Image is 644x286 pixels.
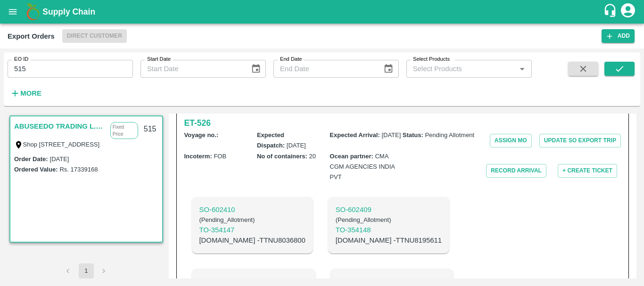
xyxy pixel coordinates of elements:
[147,56,171,63] label: Start Date
[309,153,315,160] span: 20
[23,141,100,148] label: Shop [STREET_ADDRESS]
[336,215,442,225] h6: ( Pending_Allotment )
[381,131,401,139] span: [DATE]
[184,116,211,130] h6: ET- 526
[14,56,28,63] label: EO ID
[539,134,621,147] button: Update SO Export Trip
[403,131,423,139] b: Status :
[138,118,162,140] div: 515
[336,225,442,235] a: TO-354148
[273,60,376,78] input: End Date
[330,153,373,160] b: Ocean partner :
[336,204,442,215] a: SO-602409
[199,225,305,235] a: TO-354147
[336,235,442,245] p: [DOMAIN_NAME] - TTNU8195611
[184,153,212,160] b: Incoterm :
[280,56,302,63] label: End Date
[380,60,397,78] button: Choose date
[257,131,285,149] b: Expected Dispatch :
[330,153,395,181] span: CMA CGM AGENCIES INDIA PVT
[42,7,95,16] b: Supply Chain
[336,225,442,235] p: TO- 354148
[336,204,442,215] p: SO- 602409
[199,215,305,225] h6: ( Pending_Allotment )
[558,164,617,178] button: + Create Ticket
[603,3,619,20] div: customer-support
[20,90,41,97] strong: More
[2,1,24,23] button: open drawer
[257,153,307,160] b: No of containers :
[330,131,380,139] b: Expected Arrival :
[287,142,306,149] span: [DATE]
[486,164,546,178] button: Record Arrival
[619,2,636,22] div: account of current user
[140,60,243,78] input: Start Date
[409,63,513,75] input: Select Products
[490,134,532,147] button: Assign MO
[8,30,55,42] div: Export Orders
[199,204,305,215] p: SO- 602410
[184,116,211,130] a: ET-526
[24,2,42,21] img: logo
[602,29,635,43] button: Add
[14,155,48,163] label: Order Date :
[50,155,69,163] label: [DATE]
[59,263,113,278] nav: pagination navigation
[199,225,305,235] p: TO- 354147
[425,131,474,139] span: Pending Allotment
[247,60,265,78] button: Choose date
[14,120,106,132] a: ABUSEEDO TRADING L.L.C
[8,60,133,78] input: Enter EO ID
[110,122,138,139] p: Fixed Price
[184,131,219,139] b: Voyage no. :
[59,166,98,173] label: Rs. 17339168
[8,85,44,101] button: More
[516,63,528,75] button: Open
[199,235,305,245] p: [DOMAIN_NAME] - TTNU8036800
[199,204,305,215] a: SO-602410
[42,5,603,18] a: Supply Chain
[413,56,450,63] label: Select Products
[214,153,226,160] span: FOB
[79,263,94,278] button: page 1
[14,166,58,173] label: Ordered Value:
